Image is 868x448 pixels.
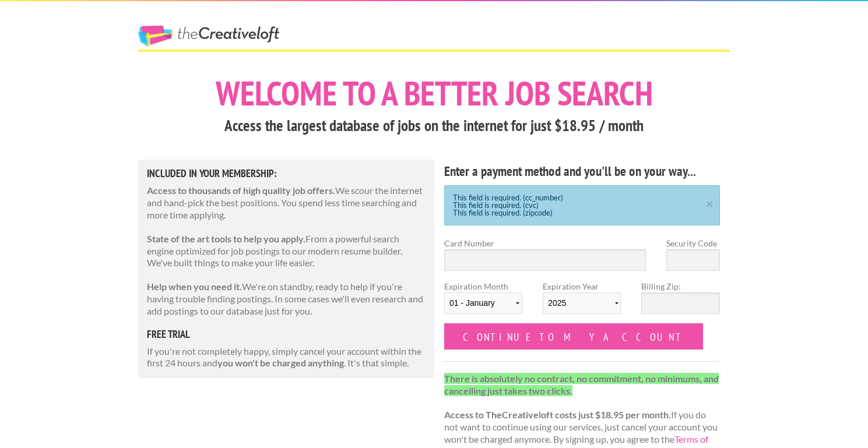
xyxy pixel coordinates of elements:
h4: Enter a payment method and you'll be on your way... [444,162,720,181]
strong: State of the art tools to help you apply. [147,233,305,244]
h1: Welcome to a better job search [138,76,730,110]
strong: Help when you need it. [147,281,242,292]
strong: you won't be charged anything [217,357,344,368]
label: Billing Zip: [641,280,719,292]
a: The Creative Loft [138,26,279,47]
select: Expiration Year [543,292,621,314]
strong: Access to TheCreativeloft costs just $18.95 per month. [444,409,671,420]
strong: Access to thousands of high quality job offers. [147,185,335,196]
p: We scour the internet and hand-pick the best positions. You spend less time searching and more ti... [147,185,426,221]
a: × [702,199,717,206]
p: We're on standby, ready to help if you're having trouble finding postings. In some cases we'll ev... [147,281,426,317]
label: Card Number [444,237,646,249]
div: This field is required. (cc_number) This field is required. (cvc) This field is required. (zipcode) [444,185,720,225]
p: From a powerful search engine optimized for job postings to our modern resume builder. We've buil... [147,233,426,269]
input: Continue to my account [444,323,703,350]
h5: Included in Your Membership: [147,168,426,179]
h5: free trial [147,329,426,340]
label: Expiration Year [543,280,621,323]
label: Expiration Month [444,280,522,323]
label: Security Code [666,237,720,249]
h3: Access the largest database of jobs on the internet for just $18.95 / month [138,115,730,137]
select: Expiration Month [444,292,522,314]
p: If you're not completely happy, simply cancel your account within the first 24 hours and . It's t... [147,345,426,370]
strong: There is absolutely no contract, no commitment, no minimums, and cancelling just takes two clicks. [444,373,719,396]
